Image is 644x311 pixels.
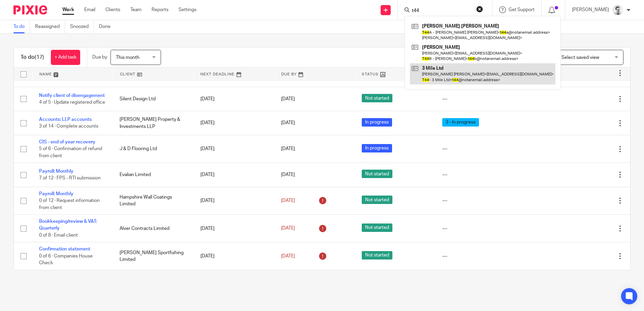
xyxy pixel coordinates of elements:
[281,254,295,258] span: [DATE]
[194,242,274,270] td: [DATE]
[21,54,44,61] h1: To do
[39,233,78,238] span: 0 of 8 · Email client
[116,55,139,60] span: This month
[39,93,105,98] a: Notify client of disengagement
[105,6,120,13] a: Clients
[194,87,274,111] td: [DATE]
[62,6,74,13] a: Work
[113,163,193,187] td: Evalian Limited
[39,169,73,174] a: Payroll: Monthly
[442,118,479,127] span: 3 - In progress
[442,171,543,178] div: ---
[194,163,274,187] td: [DATE]
[39,100,105,105] span: 4 of 5 · Update registered office
[561,55,599,60] span: Select saved view
[113,242,193,270] td: [PERSON_NAME] Sportfishing Limited
[39,198,100,210] span: 0 of 12 · Request information from client
[113,135,193,163] td: J & D Flooring Ltd
[362,223,392,232] span: Not started
[35,20,65,33] a: Reassigned
[442,225,543,232] div: ---
[99,20,116,33] a: Done
[35,55,44,60] span: (17)
[411,8,472,14] input: Search
[39,176,101,181] span: 7 of 12 · FPS - RTI submission
[39,124,98,129] span: 3 of 14 · Complete accounts
[179,6,196,13] a: Settings
[194,111,274,135] td: [DATE]
[39,140,95,144] a: CIS - end of year recovery
[84,6,95,13] a: Email
[362,196,392,204] span: Not started
[362,170,392,178] span: Not started
[152,6,168,13] a: Reports
[362,251,392,260] span: Not started
[194,135,274,163] td: [DATE]
[442,145,543,152] div: ---
[113,111,193,135] td: [PERSON_NAME] Property & Investments LLP
[281,226,295,231] span: [DATE]
[39,192,73,196] a: Payroll: Monthly
[92,54,107,61] p: Due by
[362,144,392,152] span: In progress
[194,215,274,242] td: [DATE]
[39,71,89,82] span: 8 of 14 · Receive signed documents back
[362,118,392,127] span: In progress
[194,187,274,214] td: [DATE]
[113,187,193,214] td: Hampshire Wall Coatings Limited
[39,247,90,251] a: Confirmation statement
[281,146,295,151] span: [DATE]
[113,87,193,111] td: Silent Design Ltd
[281,121,295,126] span: [DATE]
[39,254,93,266] span: 0 of 6 · Companies House Check
[130,6,141,13] a: Team
[281,97,295,101] span: [DATE]
[509,7,535,12] span: Get Support
[51,50,80,65] a: + Add task
[39,219,97,231] a: Bookkeeping/review & VAT: Quarterly
[281,172,295,177] span: [DATE]
[281,198,295,203] span: [DATE]
[442,197,543,204] div: ---
[39,146,102,158] span: 5 of 6 · Confirmation of refund from client
[113,215,193,242] td: Alver Contracts Limited
[362,94,392,102] span: Not started
[572,6,609,13] p: [PERSON_NAME]
[13,5,47,14] img: Pixie
[612,5,623,15] img: Andy_2025.jpg
[442,253,543,260] div: ---
[442,96,543,102] div: ---
[13,20,30,33] a: To do
[476,6,483,12] button: Clear
[70,20,94,33] a: Snoozed
[39,117,92,122] a: Accounts: LLP accounts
